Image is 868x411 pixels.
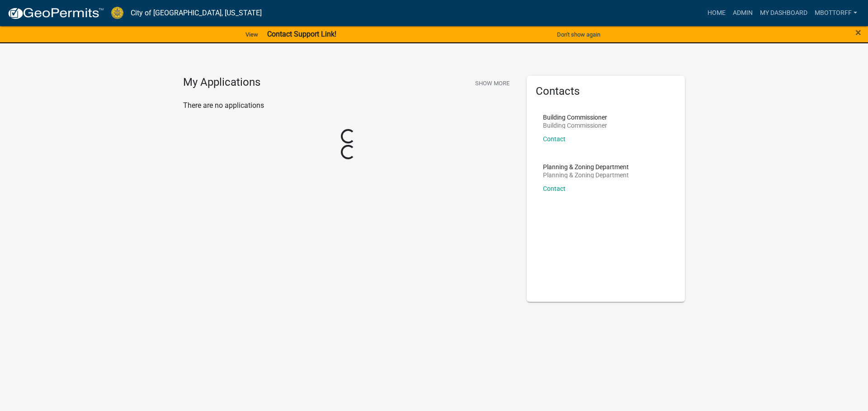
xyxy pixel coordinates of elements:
[242,27,262,42] a: View
[543,135,566,143] a: Contact
[855,26,861,39] span: ×
[111,7,123,19] img: City of Jeffersonville, Indiana
[536,85,676,98] h5: Contacts
[729,5,756,22] a: Admin
[472,76,513,91] button: Show More
[704,5,729,22] a: Home
[543,185,566,192] a: Contact
[183,100,513,111] p: There are no applications
[543,122,607,129] p: Building Commissioner
[543,172,629,178] p: Planning & Zoning Department
[756,5,811,22] a: My Dashboard
[131,5,262,21] a: City of [GEOGRAPHIC_DATA], [US_STATE]
[267,30,336,38] strong: Contact Support Link!
[183,76,260,89] h4: My Applications
[553,27,604,42] button: Don't show again
[543,114,607,120] p: Building Commissioner
[855,27,861,38] button: Close
[811,5,861,22] a: Mbottorff
[543,164,629,170] p: Planning & Zoning Department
